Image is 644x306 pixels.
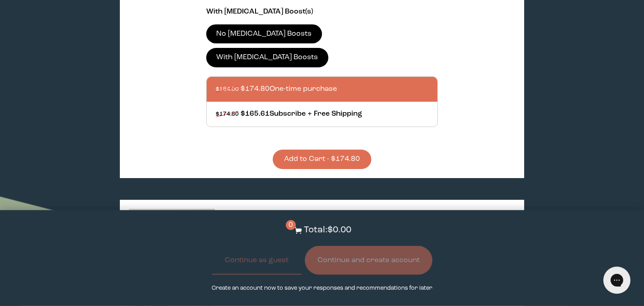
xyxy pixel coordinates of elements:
[304,224,351,237] p: Total: $0.00
[305,246,432,275] button: Continue and create account
[206,7,438,17] p: With [MEDICAL_DATA] Boost(s)
[212,284,432,292] p: Create an account now to save your responses and recommendations for later
[273,150,371,169] button: Add to Cart - $174.80
[129,209,215,295] img: thumbnail image
[206,48,328,67] label: With [MEDICAL_DATA] Boosts
[286,220,296,230] span: 0
[599,264,635,297] iframe: Gorgias live chat messenger
[206,24,322,43] label: No [MEDICAL_DATA] Boosts
[212,246,301,275] button: Continue as guest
